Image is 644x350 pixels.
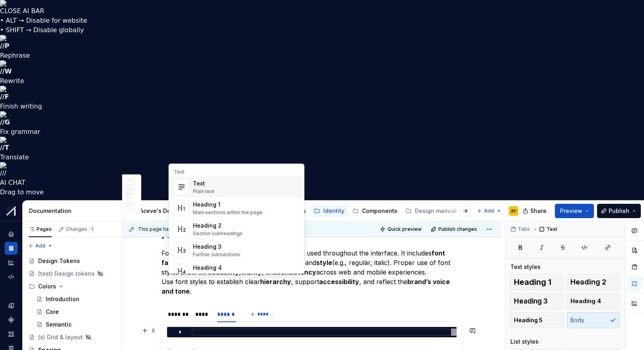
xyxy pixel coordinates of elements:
div: Section subheadings [193,230,243,237]
div: Design manual [415,207,457,215]
a: Core [33,306,119,318]
a: (x) Grid & layout [25,331,119,344]
a: Aceve's Design System [127,205,208,217]
button: Publish [597,204,641,218]
a: Code automation [5,271,18,283]
div: Introduction [46,295,80,303]
button: Add [25,240,55,251]
span: Heading 3 [514,297,548,305]
span: Heading 1 [514,278,551,286]
span: This page has been edited. [138,226,203,232]
button: Heading 5 [510,312,564,328]
span: Heading 4 [570,297,601,305]
p: Font style defines the visual appearance of text used throughout the interface. It includes , , ,... [161,248,462,296]
strong: style [316,259,332,267]
div: (x) Grid & layout [38,333,83,341]
a: Documentation [5,242,18,255]
div: Components [362,207,397,215]
a: Design manual [402,205,469,217]
a: Components [349,205,401,217]
button: Publish changes [428,224,481,235]
div: Design Tokens [38,257,80,265]
div: Heading 3 [193,243,240,251]
span: Heading 2 [570,278,606,286]
div: Heading 2 [193,222,243,230]
div: Semantic [46,321,72,329]
div: Main sections within the page [193,209,263,216]
button: Heading 1 [510,274,564,290]
div: Heading 1 [193,201,263,209]
div: Core [46,308,59,316]
div: Details in subsections [193,273,245,279]
strong: accessibility [319,278,359,286]
a: Design Tokens [25,255,119,267]
span: Tabs [518,226,530,232]
a: Assets [5,328,18,340]
div: Colors [38,282,56,290]
span: Add [35,243,45,249]
span: 1 [89,226,95,232]
a: Design tokens [5,299,18,312]
div: Text styles [510,263,541,271]
span: Share [530,207,547,215]
a: Semantic [33,318,119,331]
a: Analytics [5,256,18,269]
a: Components [5,313,18,326]
strong: hierarchy [260,278,291,286]
div: Further subsections [193,251,240,258]
a: Home [5,228,18,240]
div: Suggestions [169,164,304,274]
span: Publish changes [438,226,477,232]
img: b6c2a6ff-03c2-4811-897b-2ef07e5e0e51.png [6,206,16,216]
button: Heading 3 [510,293,564,309]
div: (test) Design tokens [38,270,95,278]
span: Publish [609,207,629,215]
div: Documentation [29,207,119,215]
a: Identity [311,205,348,217]
span: Preview [560,207,582,215]
button: Quick preview [377,224,425,235]
span: Quick preview [387,226,422,232]
button: Tabs [508,224,533,235]
a: (test) Design tokens [25,267,119,280]
span: Heading 5 [514,316,543,324]
div: Heading 4 [193,264,245,272]
div: Identity [323,207,344,215]
button: Add [474,205,504,217]
div: Colors [25,280,119,293]
button: Heading 2 [567,274,620,290]
div: Pages [29,226,52,232]
div: AY [511,208,516,214]
button: Share [519,204,552,218]
span: Add [484,208,494,214]
a: Introduction [33,293,119,306]
button: Heading 4 [567,293,620,309]
div: Changes [66,226,95,232]
button: Preview [555,204,594,218]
